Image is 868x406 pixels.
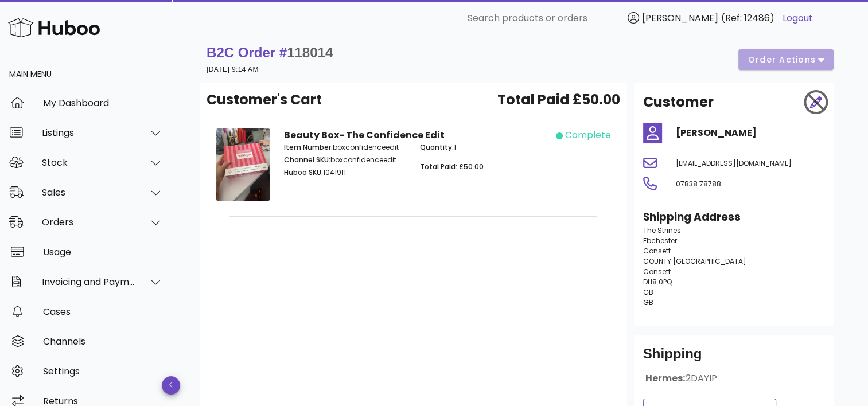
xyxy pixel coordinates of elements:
p: boxconfidenceedit [284,142,407,153]
p: 1041911 [284,167,407,178]
span: 118014 [287,45,333,60]
span: Item Number: [284,142,333,152]
img: Huboo Logo [8,15,100,40]
div: Cases [43,306,163,317]
span: 2DAYIP [685,372,717,385]
span: Total Paid £50.00 [497,89,620,110]
p: 1 [420,142,543,153]
span: DH8 0PQ [643,277,672,287]
div: Invoicing and Payments [42,276,135,287]
strong: B2C Order # [207,45,333,60]
span: Consett [643,246,671,256]
div: Settings [43,366,163,377]
span: COUNTY [GEOGRAPHIC_DATA] [643,256,746,266]
span: GB [643,298,653,307]
span: GB [643,287,653,297]
div: Orders [42,217,135,228]
span: Channel SKU: [284,155,330,165]
span: [PERSON_NAME] [642,11,718,25]
img: Product Image [216,128,270,201]
div: complete [565,128,611,142]
div: Listings [42,127,135,138]
span: Consett [643,267,671,276]
div: Channels [43,336,163,347]
h3: Shipping Address [643,209,824,225]
div: Sales [42,187,135,198]
span: Customer's Cart [207,89,322,110]
a: Logout [783,11,813,25]
span: The Strines [643,225,681,235]
span: (Ref: 12486) [721,11,774,25]
div: Shipping [643,345,824,372]
span: Quantity: [420,142,454,152]
span: 07838 78788 [675,179,721,189]
div: Hermes: [643,372,824,394]
span: [EMAIL_ADDRESS][DOMAIN_NAME] [675,158,791,168]
div: Usage [43,247,163,257]
strong: Beauty Box- The Confidence Edit [284,128,445,142]
div: My Dashboard [43,97,163,108]
p: boxconfidenceedit [284,155,407,165]
span: Huboo SKU: [284,167,323,177]
span: Total Paid: £50.00 [420,162,484,171]
div: Stock [42,157,135,168]
small: [DATE] 9:14 AM [207,65,259,73]
h4: [PERSON_NAME] [675,126,824,140]
span: Ebchester [643,236,677,245]
h2: Customer [643,92,714,112]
